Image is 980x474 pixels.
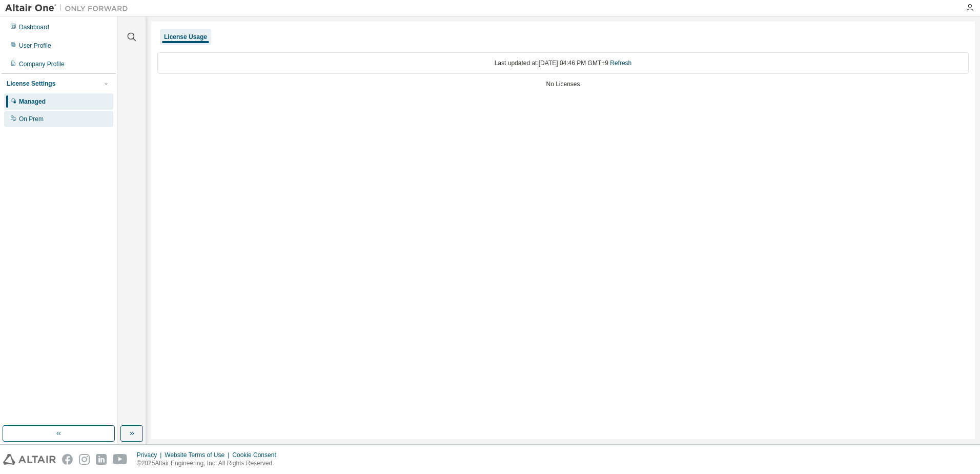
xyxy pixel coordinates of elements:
[5,3,133,13] img: Altair One
[19,97,46,106] div: Managed
[19,42,51,50] div: User Profile
[165,451,232,459] div: Website Terms of Use
[157,52,969,74] div: Last updated at: [DATE] 04:46 PM GMT+9
[610,60,631,67] a: Refresh
[137,459,282,468] p: © 2025 Altair Engineering, Inc. All Rights Reserved.
[7,80,55,88] div: License Settings
[113,454,128,465] img: youtube.svg
[19,23,49,31] div: Dashboard
[232,451,282,459] div: Cookie Consent
[137,451,165,459] div: Privacy
[3,454,56,465] img: altair_logo.svg
[19,60,65,68] div: Company Profile
[157,80,969,88] div: No Licenses
[62,454,73,465] img: facebook.svg
[19,115,44,123] div: On Prem
[96,454,107,465] img: linkedin.svg
[164,33,207,41] div: License Usage
[79,454,90,465] img: instagram.svg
